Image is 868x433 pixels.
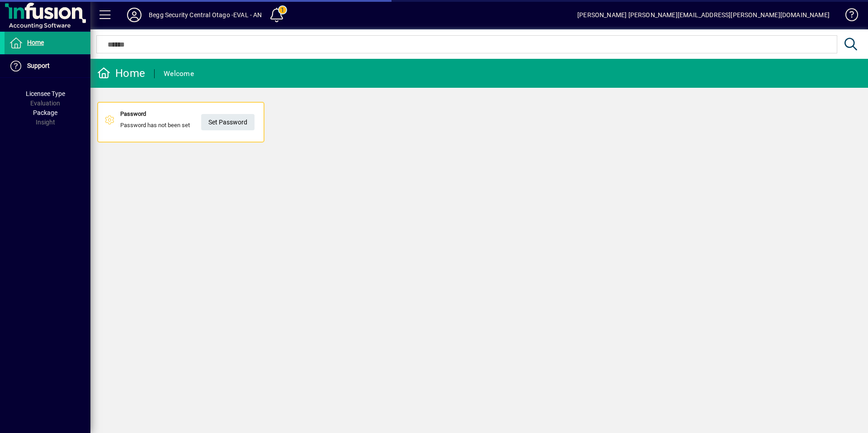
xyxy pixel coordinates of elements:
[5,55,90,77] a: Support
[120,109,190,135] div: Password has not been set
[33,109,57,116] span: Package
[27,39,44,46] span: Home
[208,115,247,130] span: Set Password
[26,90,65,97] span: Licensee Type
[577,8,830,22] div: [PERSON_NAME] [PERSON_NAME][EMAIL_ADDRESS][PERSON_NAME][DOMAIN_NAME]
[120,109,190,119] div: Password
[839,2,857,31] a: Knowledge Base
[201,114,255,130] a: Set Password
[120,7,149,23] button: Profile
[164,67,194,81] div: Welcome
[149,8,262,22] div: Begg Security Central Otago -EVAL - AN
[27,62,50,69] span: Support
[97,66,145,81] div: Home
